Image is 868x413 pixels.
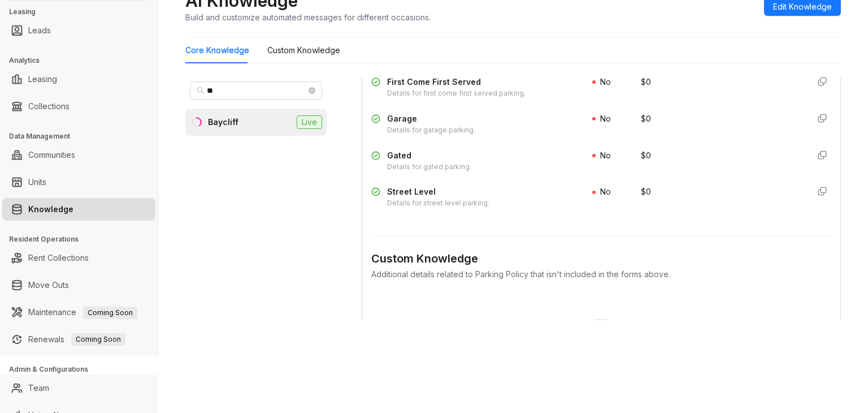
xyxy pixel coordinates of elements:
a: Team [28,377,49,399]
span: Live [297,115,322,129]
div: Custom Knowledge [267,44,340,57]
div: Gated [387,149,471,162]
div: Details for street level parking. [387,198,489,209]
div: Garage [387,113,475,125]
h3: Resident Operations [9,234,158,244]
div: Details for garage parking. [387,125,475,136]
a: Knowledge [28,198,73,221]
span: close-circle [309,87,315,94]
a: Move Outs [28,274,69,296]
li: Leasing [2,68,155,91]
span: search [197,87,205,94]
span: $ 0 [641,186,651,198]
div: Street Level [387,186,489,198]
div: Baycliff [208,116,238,128]
div: First Come First Served [387,76,526,88]
li: Collections [2,95,155,118]
span: $ 0 [641,113,651,125]
span: No [600,77,611,87]
li: Team [2,377,155,399]
div: Details for first come first served parking. [387,88,526,99]
div: Core Knowledge [185,44,249,57]
a: Collections [28,95,70,118]
li: Maintenance [2,301,155,324]
a: Leasing [28,68,57,91]
a: Leads [28,19,51,42]
h3: Admin & Configurations [9,364,158,375]
span: No [600,150,611,160]
li: Communities [2,144,155,166]
span: Edit Knowledge [773,1,832,13]
li: Move Outs [2,274,155,296]
div: Custom Knowledge [371,250,831,268]
li: Rent Collections [2,247,155,269]
div: Build and customize automated messages for different occasions. [185,11,431,23]
span: No [600,187,611,196]
div: Details for gated parking. [387,162,471,173]
li: Renewals [2,328,155,351]
h3: Data Management [9,131,158,141]
h3: Analytics [9,55,158,66]
li: Leads [2,19,155,42]
a: RenewalsComing Soon [28,328,125,351]
a: Communities [28,144,75,166]
a: Units [28,171,46,193]
span: No [600,114,611,123]
span: $ 0 [641,76,651,88]
a: Rent Collections [28,247,89,269]
li: Knowledge [2,198,155,221]
h3: Leasing [9,7,158,17]
div: Additional details related to Parking Policy that isn't included in the forms above. [371,268,831,281]
span: Coming Soon [83,307,137,319]
li: Units [2,171,155,193]
span: $ 0 [641,149,651,162]
span: Coming Soon [71,333,125,346]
